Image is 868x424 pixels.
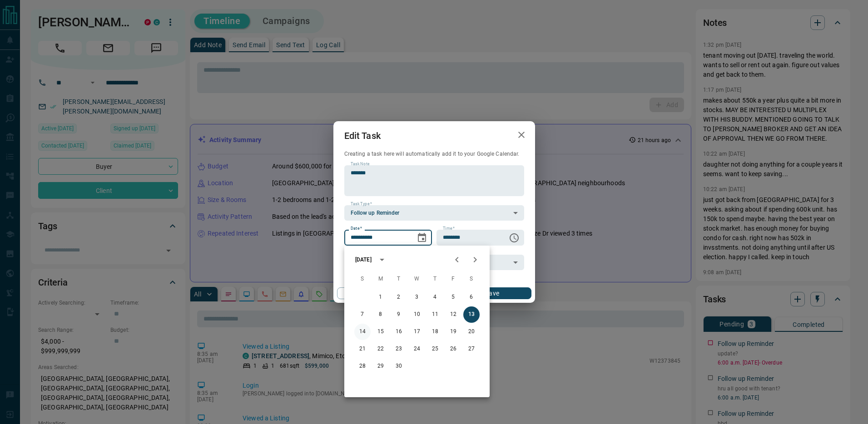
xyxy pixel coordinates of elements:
button: 27 [463,341,480,357]
button: 30 [391,358,407,375]
label: Task Note [351,161,369,167]
button: 12 [445,306,461,323]
span: Sunday [354,270,371,288]
span: Saturday [463,270,480,288]
button: Previous month [448,251,466,269]
button: Next month [466,251,484,269]
label: Time [443,226,455,232]
button: 6 [463,289,480,306]
button: 20 [463,324,480,340]
button: 26 [445,341,461,357]
button: 3 [409,289,425,306]
button: 18 [427,324,443,340]
button: 15 [372,324,389,340]
h2: Edit Task [333,121,392,150]
label: Task Type [351,201,372,207]
span: Wednesday [409,270,425,288]
button: 22 [372,341,389,357]
button: 25 [427,341,443,357]
button: 11 [427,306,443,323]
button: 21 [354,341,371,357]
span: Monday [372,270,389,288]
div: Follow up Reminder [344,205,524,221]
button: Choose date, selected date is Sep 13, 2025 [413,229,431,247]
button: 8 [372,306,389,323]
button: 29 [372,358,389,375]
button: calendar view is open, switch to year view [374,252,390,267]
p: Creating a task here will automatically add it to your Google Calendar. [344,150,524,158]
button: 13 [463,306,480,323]
button: 24 [409,341,425,357]
button: Cancel [337,287,415,299]
button: 4 [427,289,443,306]
button: 14 [354,324,371,340]
button: 28 [354,358,371,375]
button: 5 [445,289,461,306]
button: Save [453,287,531,299]
span: Tuesday [391,270,407,288]
button: 16 [391,324,407,340]
button: Choose time, selected time is 6:00 AM [505,229,523,247]
span: Friday [445,270,461,288]
span: Thursday [427,270,443,288]
button: 19 [445,324,461,340]
button: 1 [372,289,389,306]
button: 2 [391,289,407,306]
button: 17 [409,324,425,340]
button: 7 [354,306,371,323]
button: 10 [409,306,425,323]
div: [DATE] [355,256,372,264]
button: 9 [391,306,407,323]
label: Date [351,226,362,232]
button: 23 [391,341,407,357]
